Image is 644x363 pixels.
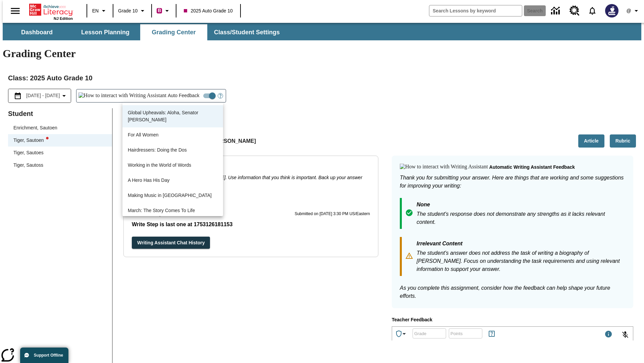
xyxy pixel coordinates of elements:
body: Type your response here. [3,5,98,11]
p: Making Music in [GEOGRAPHIC_DATA] [128,192,212,199]
p: For All Women [128,131,159,138]
p: A Hero Has His Day [128,177,169,184]
p: March: The Story Comes To Life [128,207,195,214]
p: Working in the World of Words [128,162,191,169]
p: Global Upheavals: Aloha, Senator [PERSON_NAME] [128,109,218,123]
p: Hairdressers: Doing the Dos [128,147,187,154]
